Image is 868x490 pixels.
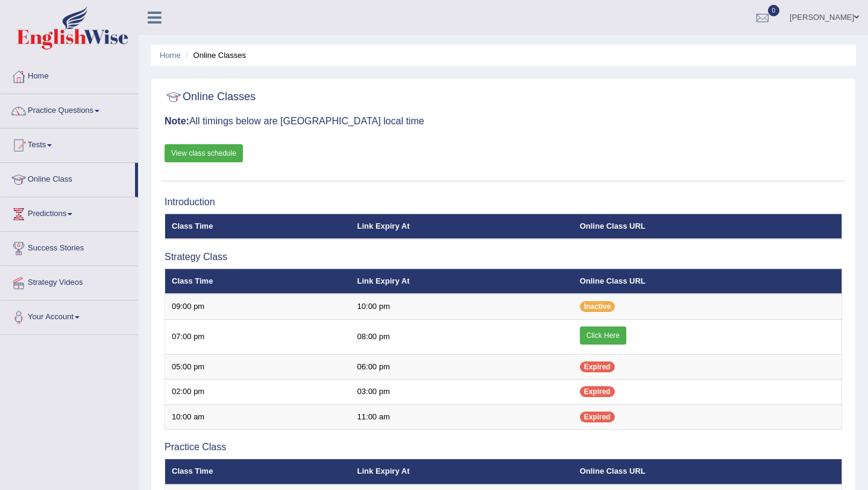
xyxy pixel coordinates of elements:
li: Online Classes [183,49,246,61]
td: 11:00 am [351,404,573,430]
th: Class Time [165,459,351,485]
a: Home [1,60,138,90]
a: Home [160,51,181,60]
th: Class Time [165,269,351,294]
a: Click Here [580,326,626,345]
h3: All timings below are [GEOGRAPHIC_DATA] local time [165,116,842,127]
th: Class Time [165,214,351,239]
th: Link Expiry At [351,214,573,239]
a: Predictions [1,197,138,227]
td: 03:00 pm [351,380,573,405]
th: Online Class URL [573,214,842,239]
a: Success Stories [1,232,138,262]
b: Note: [165,116,189,126]
th: Link Expiry At [351,269,573,294]
a: Strategy Videos [1,266,138,296]
h3: Strategy Class [165,252,842,262]
td: 05:00 pm [165,354,351,380]
td: 09:00 pm [165,294,351,319]
h3: Introduction [165,197,842,208]
a: Your Account [1,301,138,331]
span: Expired [580,386,615,397]
th: Online Class URL [573,459,842,485]
h3: Practice Class [165,442,842,453]
a: View class schedule [165,144,243,162]
a: Practice Questions [1,94,138,124]
th: Link Expiry At [351,459,573,485]
a: Online Class [1,163,135,193]
a: Tests [1,129,138,159]
td: 02:00 pm [165,380,351,405]
span: Inactive [580,301,615,312]
span: Expired [580,361,615,372]
th: Online Class URL [573,269,842,294]
td: 06:00 pm [351,354,573,380]
td: 10:00 am [165,404,351,430]
h2: Online Classes [165,88,256,106]
td: 10:00 pm [351,294,573,319]
span: Expired [580,412,615,422]
td: 08:00 pm [351,319,573,354]
td: 07:00 pm [165,319,351,354]
span: 0 [768,5,780,16]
